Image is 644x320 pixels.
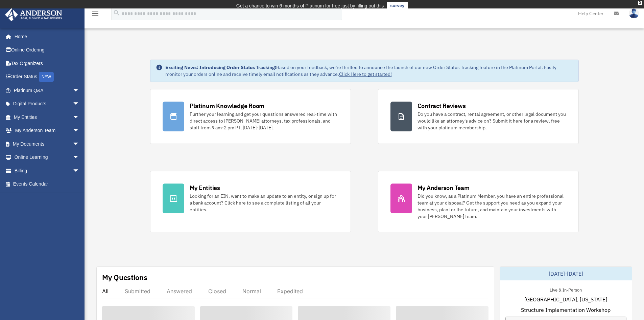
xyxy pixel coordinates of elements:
span: arrow_drop_down [73,97,86,111]
div: Normal [242,288,261,295]
a: Online Learningarrow_drop_down [5,151,90,164]
span: arrow_drop_down [73,164,86,178]
a: My Anderson Teamarrow_drop_down [5,124,90,137]
div: Do you have a contract, rental agreement, or other legal document you would like an attorney's ad... [418,111,566,131]
a: My Anderson Team Did you know, as a Platinum Member, you have an entire professional team at your... [378,171,579,232]
div: Answered [167,288,192,295]
a: Order StatusNEW [5,70,90,84]
span: arrow_drop_down [73,137,86,151]
a: My Documentsarrow_drop_down [5,137,90,151]
div: Expedited [277,288,303,295]
span: [GEOGRAPHIC_DATA], [US_STATE] [524,295,607,303]
a: Contract Reviews Do you have a contract, rental agreement, or other legal document you would like... [378,89,579,144]
span: arrow_drop_down [73,84,86,98]
div: My Questions [102,272,147,282]
a: menu [91,12,99,18]
a: Home [5,30,86,43]
a: survey [387,2,408,10]
div: [DATE]-[DATE] [500,267,632,280]
div: Closed [208,288,226,295]
div: Based on your feedback, we're thrilled to announce the launch of our new Order Status Tracking fe... [165,64,573,78]
i: menu [91,9,99,18]
div: Platinum Knowledge Room [190,102,265,110]
a: Billingarrow_drop_down [5,164,90,177]
div: Looking for an EIN, want to make an update to an entity, or sign up for a bank account? Click her... [190,193,338,213]
div: NEW [39,72,54,82]
a: Click Here to get started! [339,71,392,77]
div: Live & In-Person [544,286,587,293]
div: My Anderson Team [418,184,470,192]
img: Anderson Advisors Platinum Portal [3,8,64,21]
a: Tax Organizers [5,57,90,70]
a: My Entitiesarrow_drop_down [5,110,90,124]
img: User Pic [629,8,639,18]
div: Submitted [125,288,150,295]
i: search [113,9,120,17]
span: Structure Implementation Workshop [521,306,611,314]
div: close [638,1,642,5]
div: Get a chance to win 6 months of Platinum for free just by filling out this [236,2,384,10]
span: arrow_drop_down [73,124,86,138]
div: Did you know, as a Platinum Member, you have an entire professional team at your disposal? Get th... [418,193,566,220]
a: Events Calendar [5,177,90,191]
div: Contract Reviews [418,102,466,110]
div: Further your learning and get your questions answered real-time with direct access to [PERSON_NAM... [190,111,338,131]
a: My Entities Looking for an EIN, want to make an update to an entity, or sign up for a bank accoun... [150,171,351,232]
a: Digital Productsarrow_drop_down [5,97,90,111]
a: Platinum Knowledge Room Further your learning and get your questions answered real-time with dire... [150,89,351,144]
div: All [102,288,109,295]
a: Online Ordering [5,43,90,57]
span: arrow_drop_down [73,110,86,124]
strong: Exciting News: Introducing Order Status Tracking! [165,64,276,70]
span: arrow_drop_down [73,151,86,165]
a: Platinum Q&Aarrow_drop_down [5,84,90,97]
div: My Entities [190,184,220,192]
